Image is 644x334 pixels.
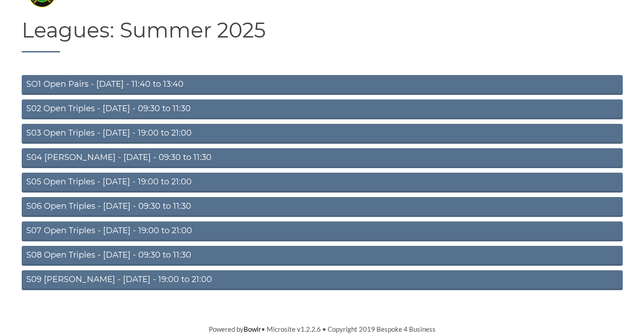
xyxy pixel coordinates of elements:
a: S02 Open Triples - [DATE] - 09:30 to 11:30 [22,99,623,119]
a: S04 [PERSON_NAME] - [DATE] - 09:30 to 11:30 [22,148,623,168]
a: SO1 Open Pairs - [DATE] - 11:40 to 13:40 [22,75,623,95]
a: Bowlr [244,325,261,333]
h1: Leagues: Summer 2025 [22,19,623,52]
a: S03 Open Triples - [DATE] - 19:00 to 21:00 [22,124,623,144]
a: S07 Open Triples - [DATE] - 19:00 to 21:00 [22,221,623,241]
a: S08 Open Triples - [DATE] - 09:30 to 11:30 [22,246,623,266]
a: S09 [PERSON_NAME] - [DATE] - 19:00 to 21:00 [22,270,623,290]
a: S05 Open Triples - [DATE] - 19:00 to 21:00 [22,173,623,193]
a: S06 Open Triples - [DATE] - 09:30 to 11:30 [22,197,623,217]
span: Powered by • Microsite v1.2.2.6 • Copyright 2019 Bespoke 4 Business [209,325,436,333]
